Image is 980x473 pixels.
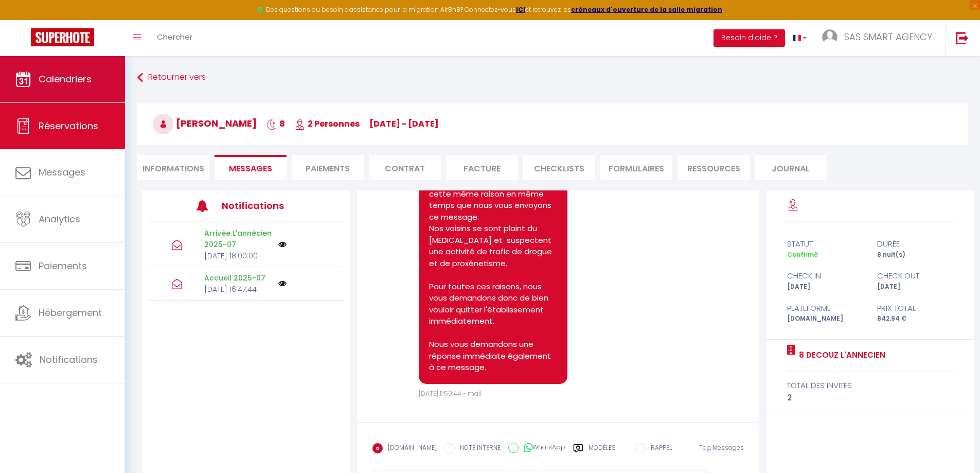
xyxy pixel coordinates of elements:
span: Réservations [39,119,98,132]
span: [DATE] - [DATE] [369,118,439,130]
a: Chercher [149,20,200,56]
div: statut [780,238,870,250]
span: Paiements [39,259,87,272]
div: Plateforme [780,302,870,314]
p: Accueil 2025-07 [204,272,272,284]
button: Besoin d'aide ? [714,29,785,47]
span: [PERSON_NAME] [153,117,257,130]
div: check out [870,270,960,282]
a: 8 DECOUZ L'ANNECIEN [795,349,885,361]
span: Tag Messages [699,443,744,452]
div: 8 nuit(s) [870,250,960,260]
span: Messages [39,166,85,179]
p: [DATE] 18:00:00 [204,250,272,261]
li: FORMULAIRES [600,155,672,180]
span: SAS SMART AGENCY [844,30,932,43]
img: logout [956,31,969,44]
label: RAPPEL [646,443,672,454]
div: Prix total [870,302,960,314]
img: NO IMAGE [278,279,287,288]
p: [DATE] 16:47:44 [204,284,272,295]
div: [DATE] [870,282,960,292]
span: Notifications [40,353,98,366]
li: Journal [755,155,827,180]
div: 2 [787,392,954,404]
span: Calendriers [39,73,92,85]
span: 2 Personnes [295,118,360,130]
span: Analytics [39,213,80,225]
div: total des invités [787,379,954,392]
a: ... SAS SMART AGENCY [814,20,945,56]
p: Arrivée L'annécien 2025-07 [204,227,272,250]
a: ICI [516,5,525,14]
h3: Notifications [222,194,303,217]
a: Retourner vers [137,68,968,87]
li: Ressources [678,155,750,180]
div: [DATE] [780,282,870,292]
li: Contrat [369,155,441,180]
label: WhatsApp [519,443,565,454]
a: créneaux d'ouverture de la salle migration [571,5,722,14]
span: 8 [266,118,285,130]
span: Messages [229,163,272,174]
img: Super Booking [31,28,94,46]
span: Confirmé [787,250,818,259]
span: Chercher [157,31,192,42]
pre: Bonjour, nos voisins nous ont appelé [DATE] en urgence, ils ont appelé la police pour vos agissem... [429,119,557,374]
span: [DATE] 11:50:44 - mail [419,389,482,398]
div: durée [870,238,960,250]
li: Informations [137,155,209,180]
label: Modèles [589,443,616,461]
img: NO IMAGE [278,240,287,249]
img: ... [822,29,838,45]
span: Hébergement [39,306,102,319]
div: 842.94 € [870,314,960,324]
button: Ouvrir le widget de chat LiveChat [8,4,39,35]
label: [DOMAIN_NAME] [383,443,437,454]
li: Paiements [292,155,364,180]
li: Facture [446,155,518,180]
li: CHECKLISTS [523,155,595,180]
div: check in [780,270,870,282]
div: [DOMAIN_NAME] [780,314,870,324]
label: NOTE INTERNE [455,443,501,454]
